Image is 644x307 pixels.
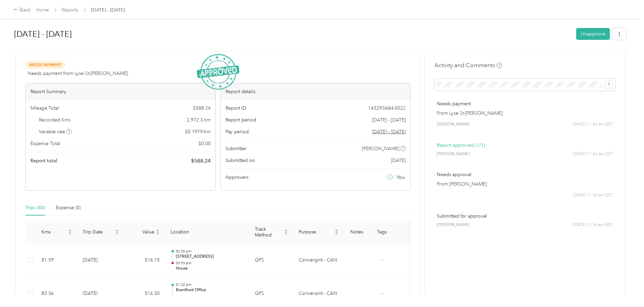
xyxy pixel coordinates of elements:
p: Brantford Office [176,287,244,293]
p: From Lyse St-[PERSON_NAME] [437,110,613,117]
span: Kms [42,229,66,235]
span: [PERSON_NAME] [362,145,399,152]
span: Variable rate [39,128,72,135]
span: caret-up [68,228,72,232]
div: Report Summary [26,83,215,100]
th: Tags [369,221,395,244]
span: Expense Total [30,140,60,147]
span: Needs Payment [25,61,65,69]
span: caret-up [115,228,119,232]
span: Approvers [225,174,248,181]
span: $ 588.24 [193,105,211,112]
p: Needs payment [437,100,613,107]
p: 02:30 pm [176,249,244,254]
span: - [381,257,383,263]
span: 1A5293A84-0022 [368,105,406,112]
span: $ 0.00 [198,140,211,147]
th: Trip Date [77,221,125,244]
span: Trip Date [83,229,114,235]
th: Location [165,221,249,244]
span: [PERSON_NAME] [437,121,470,128]
span: Report total [30,157,57,164]
span: Go to pay period [372,128,406,135]
td: [DATE] [77,244,125,277]
h1: Sep 1 - 30, 2025 [14,26,571,42]
button: Unapprove [576,28,610,40]
span: [DATE] 11:43 am EDT [573,121,613,128]
span: Track Method [255,226,283,238]
div: Back [14,6,31,14]
span: caret-up [334,228,339,232]
span: caret-down [68,231,72,235]
span: [PERSON_NAME] [437,222,470,228]
span: You [397,174,405,181]
div: Expense (0) [56,204,81,212]
th: Value [125,221,165,244]
span: [DATE] 11:36 am EDT [573,222,613,228]
td: GPS [249,244,293,277]
span: Submitter [225,145,246,152]
p: 02:08 pm [176,294,244,299]
th: Track Method [249,221,293,244]
span: caret-down [334,231,339,235]
span: caret-down [115,231,119,235]
div: Report details [221,83,410,100]
p: 03:53 pm [176,261,244,266]
span: $ 0.1979 / km [185,128,211,135]
span: [DATE] [391,157,406,164]
span: - [381,290,383,296]
span: Value [130,229,154,235]
span: Report period [225,116,256,123]
td: Convergint - CAN [293,244,344,277]
p: Submitted for approval [437,213,613,220]
h4: Activity and Comments [434,61,502,69]
th: Notes [344,221,369,244]
th: Kms [36,221,77,244]
span: Purpose [299,229,333,235]
span: $ 588.24 [191,157,211,165]
span: Needs payment from Lyse St-[PERSON_NAME] [28,70,128,77]
img: ApprovedStamp [197,54,239,90]
p: Needs approval [437,171,613,178]
span: Recorded Kms [39,116,71,123]
span: caret-down [284,231,288,235]
span: Mileage Total [30,105,59,112]
p: 01:22 pm [176,282,244,287]
span: caret-down [156,231,160,235]
span: Report ID [225,105,246,112]
div: Trips (40) [25,204,45,212]
th: Purpose [293,221,344,244]
iframe: Everlance-gr Chat Button Frame [606,269,644,307]
td: 81.59 [36,244,77,277]
p: From [PERSON_NAME] [437,180,613,188]
span: Pay period [225,128,249,135]
a: Home [36,7,49,13]
span: [DATE] - [DATE] [372,116,406,123]
span: [DATE] 11:36 am EDT [573,192,613,198]
span: 2,972.3 km [187,116,211,123]
p: [STREET_ADDRESS] [176,254,244,260]
a: Reports [62,7,78,13]
p: House [176,266,244,272]
span: caret-up [156,228,160,232]
span: [PERSON_NAME] [437,151,470,157]
td: $16.15 [125,244,165,277]
span: [DATE] - [DATE] [91,6,125,13]
span: [DATE] 11:43 am EDT [573,151,613,157]
span: caret-up [284,228,288,232]
p: Report approved (1/1) [437,142,613,149]
span: Submitted on [225,157,255,164]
